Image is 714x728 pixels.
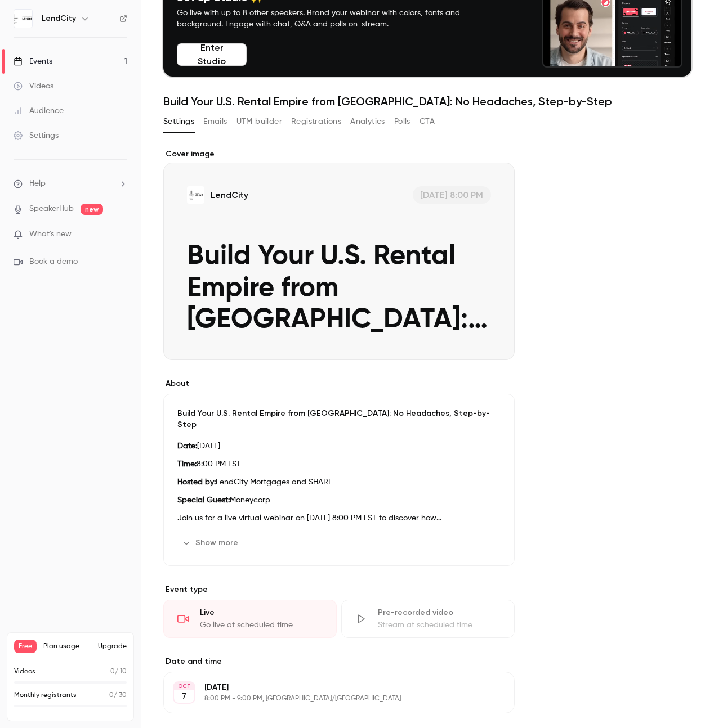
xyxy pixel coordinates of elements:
[200,607,323,618] div: Live
[177,43,247,66] button: Enter Studio
[29,178,46,190] span: Help
[163,95,691,108] h1: Build Your U.S. Rental Empire from [GEOGRAPHIC_DATA]: No Headaches, Step-by-Step
[110,668,115,675] span: 0
[14,56,52,67] div: Events
[14,667,35,677] p: Videos
[163,113,194,131] button: Settings
[163,656,515,667] label: Date and time
[177,496,230,504] strong: Special Guest:
[350,113,385,131] button: Analytics
[29,228,72,240] span: What's new
[378,607,501,618] div: Pre-recorded video
[177,442,197,450] strong: Date:
[204,682,455,693] p: [DATE]
[163,378,515,389] label: About
[29,256,78,268] span: Book a demo
[109,692,114,699] span: 0
[14,130,59,141] div: Settings
[177,439,501,453] p: [DATE]
[236,113,282,131] button: UTM builder
[177,457,501,471] p: 8:00 PM EST
[200,619,323,631] div: Go live at scheduled time
[14,105,64,116] div: Audience
[291,113,341,131] button: Registrations
[203,113,227,131] button: Emails
[182,691,186,702] p: 7
[110,667,127,677] p: / 10
[177,511,501,525] p: Join us for a live virtual webinar on [DATE] 8:00 PM EST to discover how [DEMOGRAPHIC_DATA] are s...
[177,478,216,486] strong: Hosted by:
[163,600,337,638] div: LiveGo live at scheduled time
[14,178,127,190] li: help-dropdown-opener
[98,642,127,651] button: Upgrade
[204,694,455,703] p: 8:00 PM - 9:00 PM, [GEOGRAPHIC_DATA]/[GEOGRAPHIC_DATA]
[14,640,37,653] span: Free
[14,690,77,700] p: Monthly registrants
[177,475,501,489] p: LendCity Mortgages and SHARE
[163,149,515,360] section: Cover image
[14,10,32,28] img: LendCity
[109,690,127,700] p: / 30
[43,642,91,651] span: Plan usage
[378,619,501,631] div: Stream at scheduled time
[42,13,76,24] h6: LendCity
[177,460,197,468] strong: Time:
[174,682,194,690] div: OCT
[14,80,53,92] div: Videos
[81,204,103,215] span: new
[177,493,501,507] p: Moneycorp
[163,584,515,595] p: Event type
[177,7,487,30] p: Go live with up to 8 other speakers. Brand your webinar with colors, fonts and background. Engage...
[177,408,501,430] p: Build Your U.S. Rental Empire from [GEOGRAPHIC_DATA]: No Headaches, Step-by-Step
[29,203,74,215] a: SpeakerHub
[163,149,515,160] label: Cover image
[341,600,515,638] div: Pre-recorded videoStream at scheduled time
[177,534,245,552] button: Show more
[394,113,410,131] button: Polls
[420,113,435,131] button: CTA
